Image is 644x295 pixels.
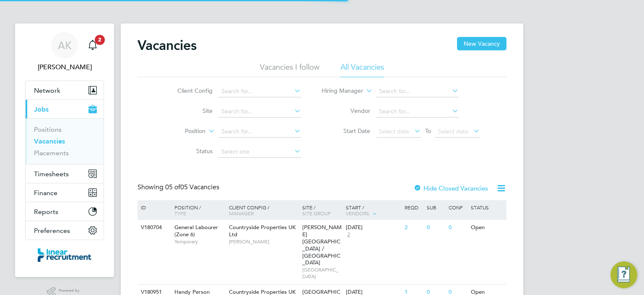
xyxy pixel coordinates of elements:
span: [PERSON_NAME][GEOGRAPHIC_DATA] / [GEOGRAPHIC_DATA] [302,224,342,266]
div: Position / [168,200,227,220]
span: Timesheets [34,170,69,178]
span: Select date [438,128,468,135]
label: Vendor [322,107,370,115]
nav: Main navigation [15,23,114,277]
input: Select one [218,146,301,158]
div: Start / [344,200,402,221]
input: Search for... [218,86,301,97]
span: To [423,125,434,136]
button: Engage Resource Center [610,261,637,288]
div: Showing [138,183,221,192]
label: Client Config [164,87,213,94]
span: 2 [95,35,105,45]
a: 2 [84,32,101,59]
a: Vacancies [34,137,65,145]
label: Position [157,127,205,136]
span: Select date [379,128,409,135]
button: Reports [26,202,104,221]
span: Jobs [34,105,49,113]
span: Network [34,86,60,94]
span: [GEOGRAPHIC_DATA] [302,266,342,279]
input: Search for... [218,106,301,117]
label: Hide Closed Vacancies [413,184,488,192]
span: Temporary [174,238,225,245]
input: Search for... [218,126,301,138]
label: Hiring Manager [315,87,363,95]
div: Conf [447,200,468,214]
span: Preferences [34,227,70,235]
span: Powered by [59,287,82,294]
span: 05 Vacancies [165,183,219,191]
span: AK [58,40,72,51]
a: Placements [34,149,69,157]
span: Manager [229,210,254,217]
img: linearrecruitment-logo-retina.png [38,248,91,262]
input: Search for... [376,106,459,117]
a: AK[PERSON_NAME] [25,32,104,72]
div: Status [469,200,505,214]
div: Sub [425,200,447,214]
div: [DATE] [346,224,400,231]
div: Site / [300,200,344,220]
div: Open [469,220,505,235]
span: Countryside Properties UK Ltd [229,224,296,238]
span: Finance [34,189,57,197]
button: Network [26,81,104,99]
button: Preferences [26,221,104,240]
span: Type [174,210,186,217]
div: 2 [402,220,424,235]
div: Jobs [26,118,104,164]
div: Client Config / [227,200,300,220]
li: All Vacancies [340,62,384,77]
div: 0 [447,220,468,235]
span: General Labourer (Zone 6) [174,224,218,238]
div: ID [139,200,168,214]
button: Finance [26,183,104,202]
button: Timesheets [26,164,104,183]
a: Positions [34,125,62,133]
span: Ashley Kelly [25,62,104,72]
span: Reports [34,208,58,216]
label: Start Date [322,127,370,135]
span: [PERSON_NAME] [229,238,298,245]
span: Site Group [302,210,331,217]
label: Status [164,147,213,155]
span: 05 of [165,183,180,191]
label: Site [164,107,213,115]
input: Search for... [376,86,459,97]
div: 0 [425,220,447,235]
div: Reqd [402,200,424,214]
h2: Vacancies [138,37,197,54]
li: Vacancies I follow [260,62,319,77]
span: Vendors [346,210,369,217]
div: V180704 [139,220,168,235]
span: 2 [346,231,351,238]
button: New Vacancy [457,37,506,50]
button: Jobs [26,100,104,118]
a: Go to home page [25,248,104,262]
